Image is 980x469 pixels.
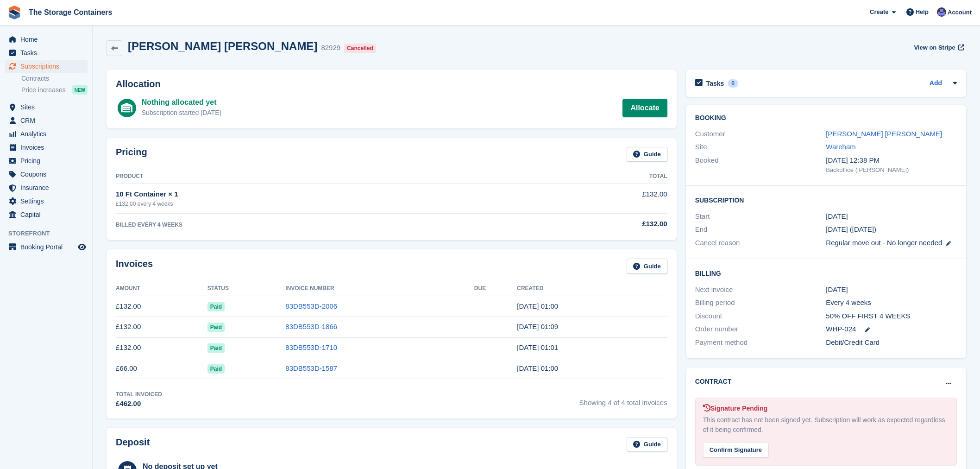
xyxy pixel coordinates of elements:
a: menu [5,114,88,127]
a: Guide [627,147,667,162]
a: Guide [627,259,667,274]
time: 2025-04-28 00:00:00 UTC [826,211,848,222]
h2: Deposit [116,437,150,452]
a: Contracts [21,74,88,83]
div: Booked [695,155,826,175]
a: menu [5,241,88,254]
span: CRM [20,114,76,127]
h2: Subscription [695,195,957,204]
td: £132.00 [116,317,207,337]
time: 2025-05-26 00:01:35 UTC [517,343,558,351]
a: menu [5,101,88,114]
a: menu [5,60,88,73]
span: Sites [20,101,76,114]
h2: [PERSON_NAME] [PERSON_NAME] [128,40,317,52]
h2: Contract [695,377,732,387]
img: stora-icon-8386f47178a22dfd0bd8f6a31ec36ba5ce8667c1dd55bd0f319d3a0aa187defe.svg [7,6,21,19]
span: Regular move out - No longer needed [826,239,942,247]
div: £132.00 every 4 weeks [116,200,516,208]
div: [DATE] 12:38 PM [826,155,957,166]
a: View on Stripe [910,40,966,55]
div: Start [695,211,826,222]
span: Paid [207,323,225,332]
a: 83DB553D-2006 [285,302,337,310]
td: £132.00 [516,184,667,213]
div: Subscription started [DATE] [142,108,221,118]
div: BILLED EVERY 4 WEEKS [116,221,516,229]
a: menu [5,181,88,194]
a: menu [5,141,88,154]
div: Nothing allocated yet [142,97,221,108]
span: Account [948,8,972,17]
div: Signature Pending [703,404,949,413]
div: Backoffice ([PERSON_NAME]) [826,165,957,175]
span: Analytics [20,127,76,140]
a: menu [5,46,88,59]
a: Add [930,78,942,89]
div: Every 4 weeks [826,298,957,308]
span: Home [20,33,76,46]
div: Total Invoiced [116,390,162,399]
div: Cancelled [344,44,376,53]
th: Due [474,281,517,296]
span: Paid [207,302,225,311]
th: Status [207,281,286,296]
div: Debit/Credit Card [826,337,957,348]
td: £66.00 [116,358,207,379]
h2: Invoices [116,259,153,274]
span: Insurance [20,181,76,194]
a: Guide [627,437,667,452]
a: menu [5,154,88,167]
a: menu [5,127,88,140]
span: Booking Portal [20,241,76,254]
div: Customer [695,129,826,139]
time: 2025-04-28 00:00:22 UTC [517,364,558,372]
div: Billing period [695,298,826,308]
a: 83DB553D-1866 [285,323,337,330]
span: Subscriptions [20,60,76,73]
span: Coupons [20,168,76,181]
a: Price increases NEW [21,85,88,95]
time: 2025-07-21 00:00:28 UTC [517,302,558,310]
span: Paid [207,343,225,353]
a: The Storage Containers [25,5,116,20]
a: menu [5,208,88,221]
div: Site [695,142,826,152]
a: 83DB553D-1710 [285,343,337,351]
span: Price increases [21,86,66,95]
div: 82929 [321,43,340,53]
h2: Tasks [706,79,724,88]
div: 50% OFF FIRST 4 WEEKS [826,311,957,322]
th: Product [116,169,516,184]
div: Confirm Signature [703,442,768,457]
div: £462.00 [116,399,162,409]
th: Invoice Number [285,281,474,296]
a: 83DB553D-1587 [285,364,337,372]
div: £132.00 [516,219,667,229]
div: This contract has not been signed yet. Subscription will work as expected regardless of it being ... [703,415,949,435]
div: 0 [728,79,738,88]
th: Created [517,281,667,296]
td: £132.00 [116,296,207,317]
a: Confirm Signature [703,440,768,448]
th: Amount [116,281,207,296]
h2: Pricing [116,147,147,162]
div: NEW [72,85,88,95]
h2: Booking [695,114,957,122]
a: menu [5,33,88,46]
div: End [695,224,826,235]
a: [PERSON_NAME] [PERSON_NAME] [826,130,942,138]
div: Payment method [695,337,826,348]
a: Allocate [622,99,667,117]
span: Paid [207,364,225,374]
a: menu [5,195,88,208]
span: [DATE] ([DATE]) [826,225,876,233]
span: Storefront [8,229,92,238]
span: Help [916,7,929,17]
div: Discount [695,311,826,322]
span: View on Stripe [914,43,955,52]
h2: Allocation [116,79,667,89]
img: Dan Excell [937,7,946,17]
div: [DATE] [826,285,957,295]
time: 2025-06-23 00:09:01 UTC [517,323,558,330]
